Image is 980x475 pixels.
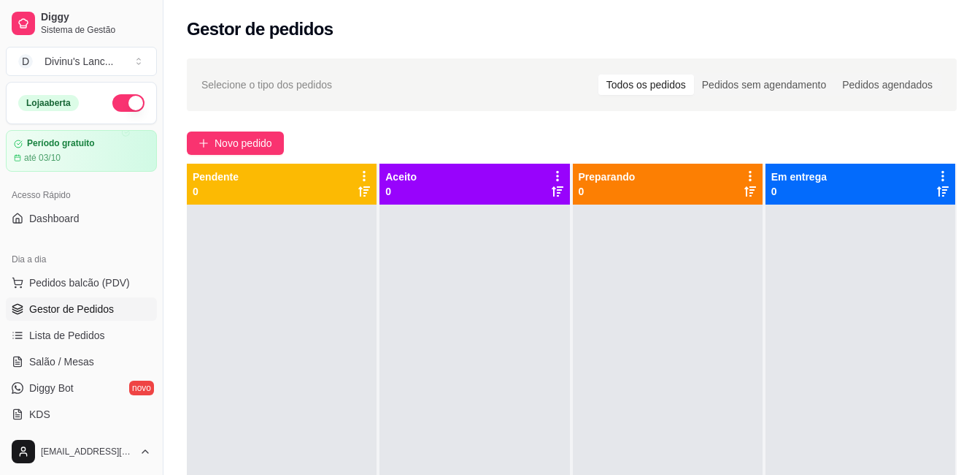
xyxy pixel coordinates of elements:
[694,75,834,95] div: Pedidos sem agendamento
[41,24,151,36] span: Sistema de Gestão
[6,350,157,373] a: Salão / Mesas
[6,183,157,207] div: Acesso Rápido
[771,184,827,199] p: 0
[6,434,157,469] button: [EMAIL_ADDRESS][DOMAIN_NAME]
[6,248,157,271] div: Dia a dia
[6,47,157,76] button: Select a team
[771,170,827,184] p: Em entrega
[201,77,332,93] span: Selecione o tipo dos pedidos
[6,376,157,400] a: Diggy Botnovo
[6,6,157,41] a: DiggySistema de Gestão
[385,170,417,184] p: Aceito
[579,170,636,184] p: Preparando
[29,328,105,343] span: Lista de Pedidos
[193,170,239,184] p: Pendente
[6,403,157,426] a: KDS
[6,130,157,172] a: Período gratuitoaté 03/10
[6,297,157,321] a: Gestor de Pedidos
[187,18,333,41] h2: Gestor de pedidos
[29,302,114,316] span: Gestor de Pedidos
[41,446,134,457] span: [EMAIL_ADDRESS][DOMAIN_NAME]
[598,75,694,95] div: Todos os pedidos
[41,11,151,24] span: Diggy
[29,407,50,422] span: KDS
[24,152,61,164] article: até 03/10
[385,184,417,199] p: 0
[27,138,95,149] article: Período gratuito
[187,132,284,155] button: Novo pedido
[6,271,157,294] button: Pedidos balcão (PDV)
[193,184,239,199] p: 0
[45,54,114,69] div: Divinu's Lanc ...
[29,381,74,395] span: Diggy Bot
[6,324,157,347] a: Lista de Pedidos
[834,75,941,95] div: Pedidos agendados
[29,354,94,369] span: Salão / Mesas
[18,95,79,111] div: Loja aberta
[29,211,80,226] span: Dashboard
[112,94,144,112] button: Alterar Status
[29,275,130,290] span: Pedidos balcão (PDV)
[18,54,33,69] span: D
[198,138,209,148] span: plus
[6,207,157,230] a: Dashboard
[215,135,272,151] span: Novo pedido
[579,184,636,199] p: 0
